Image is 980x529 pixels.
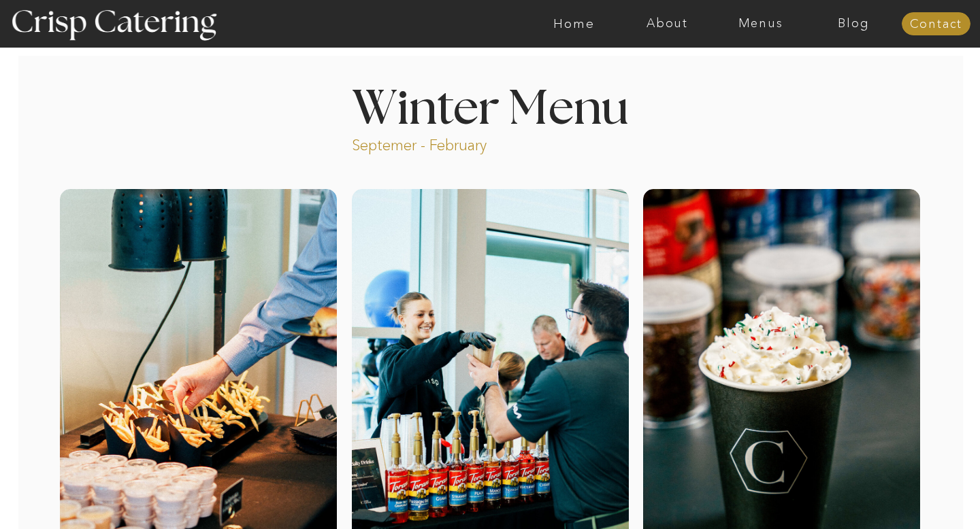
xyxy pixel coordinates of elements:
[902,18,970,31] a: Contact
[807,17,900,31] a: Blog
[527,17,621,31] a: Home
[352,135,539,151] p: Septemer - February
[621,17,714,31] a: About
[714,17,807,31] a: Menus
[301,86,679,126] h1: Winter Menu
